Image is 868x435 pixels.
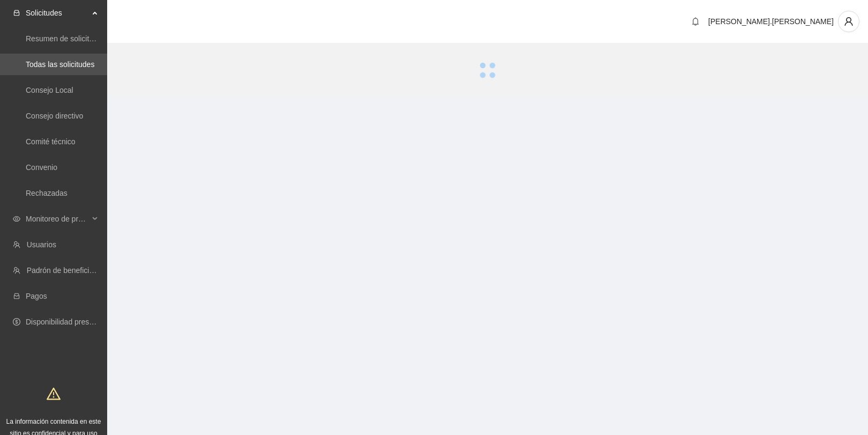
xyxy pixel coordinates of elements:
[26,137,76,146] a: Comité técnico
[687,13,704,30] button: bell
[26,163,57,172] a: Convenio
[26,208,89,230] span: Monitoreo de proyectos
[27,266,106,275] a: Padrón de beneficiarios
[838,11,859,32] button: user
[47,387,61,401] span: warning
[687,17,704,26] span: bell
[26,2,89,24] span: Solicitudes
[26,112,83,120] a: Consejo directivo
[26,292,47,300] a: Pagos
[708,17,834,26] span: [PERSON_NAME].[PERSON_NAME]
[26,189,68,197] a: Rechazadas
[26,318,117,326] a: Disponibilidad presupuestal
[26,86,73,94] a: Consejo Local
[26,34,146,43] a: Resumen de solicitudes por aprobar
[26,60,94,69] a: Todas las solicitudes
[13,215,20,223] span: eye
[13,9,20,17] span: inbox
[27,240,56,249] a: Usuarios
[839,17,859,26] span: user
